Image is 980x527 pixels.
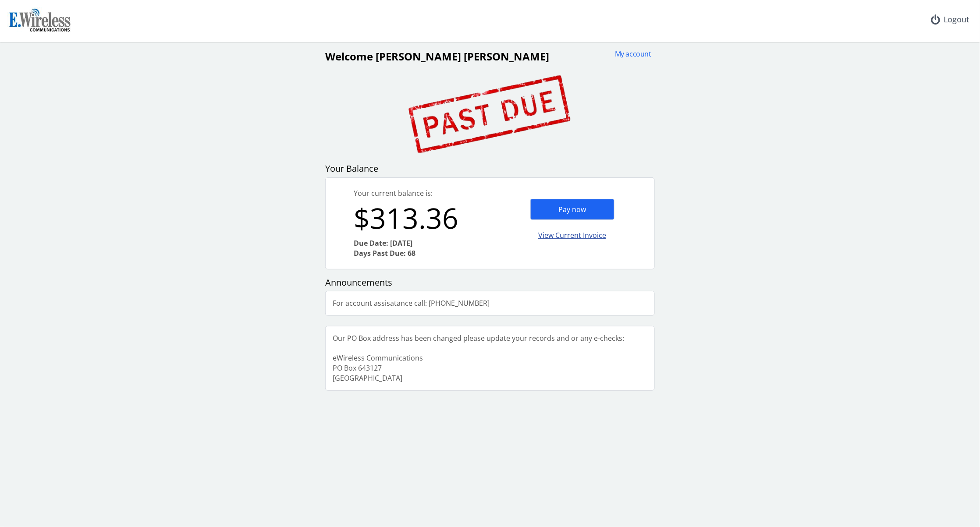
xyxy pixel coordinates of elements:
span: Announcements [325,276,392,288]
div: My account [609,49,651,59]
div: For account assisatance call: [PHONE_NUMBER] [326,291,497,315]
div: Pay now [530,199,614,220]
span: [PERSON_NAME] [PERSON_NAME] [376,49,549,64]
div: Due Date: [DATE] Days Past Due: 68 [354,238,490,258]
div: Your current balance is: [354,188,490,198]
span: Welcome [325,49,373,64]
div: View Current Invoice [530,225,614,246]
div: Our PO Box address has been changed please update your records and or any e-checks: eWireless Com... [326,326,631,390]
span: Your Balance [325,163,378,174]
div: $313.36 [354,198,490,238]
